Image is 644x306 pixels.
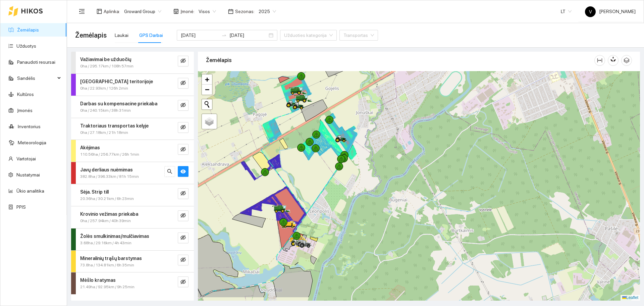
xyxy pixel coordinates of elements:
[205,75,209,84] span: +
[71,52,194,73] div: Važiavimai be užduočių0ha / 295.17km / 108h 57mineye-invisible
[178,276,189,287] button: eye-invisible
[80,218,131,224] span: 0ha / 257.94km / 40h 39min
[180,58,186,64] span: eye-invisible
[97,9,102,14] span: layout
[71,228,194,250] div: Žolės smulkinimas/mulčiavimas3.68ha / 29.16km / 4h 43mineye-invisible
[173,9,179,14] span: shop
[589,6,592,17] span: V
[71,206,194,228] div: Krovinio vežimas priekaba0ha / 257.94km / 40h 39mineye-invisible
[80,240,131,246] span: 3.68ha / 29.16km / 4h 43min
[202,114,217,129] a: Layers
[71,74,194,96] div: [GEOGRAPHIC_DATA] teritorijoje0ha / 22.93km / 126h 2mineye-invisible
[202,85,212,95] a: Zoom out
[71,96,194,118] div: Darbas su kompensacine priekaba0ha / 240.15km / 38h 31mineye-invisible
[164,166,175,177] button: search
[202,74,212,85] a: Zoom in
[180,235,186,241] span: eye-invisible
[124,6,161,16] span: Groward Group
[180,257,186,263] span: eye-invisible
[269,33,273,38] span: close-circle
[71,251,194,272] div: Mineralinių trąšų barstymas73.8ha / 134.81km / 6h 35mineye-invisible
[178,122,189,133] button: eye-invisible
[622,295,638,300] a: Leaflet
[80,189,109,195] strong: Sėja. Strip till
[139,32,163,39] div: GPS Darbai
[80,123,149,129] strong: Traktoriaus transportas kelyje
[80,63,133,69] span: 0ha / 295.17km / 108h 57min
[18,140,46,145] a: Meteorologija
[17,92,34,97] a: Kultūros
[79,8,85,14] span: menu-fold
[178,255,189,265] button: eye-invisible
[202,99,212,109] button: Initiate a new search
[180,8,195,15] span: Įmonė :
[229,32,267,39] input: Pabaigos data
[18,124,41,129] a: Inventorius
[71,162,194,184] div: Javų derliaus nuėmimas382.8ha / 396.33km / 81h 15minsearcheye
[17,108,33,113] a: Įmonės
[178,233,189,243] button: eye-invisible
[80,262,134,268] span: 73.8ha / 134.81km / 6h 35min
[259,6,276,16] span: 2025
[16,156,36,161] a: Vartotojai
[71,184,194,206] div: Sėja. Strip till20.36ha / 30.21km / 6h 23mineye-invisible
[180,80,186,87] span: eye-invisible
[16,172,40,177] a: Nustatymai
[104,8,120,15] span: Aplinka :
[80,130,128,136] span: 0ha / 27.18km / 21h 18min
[180,191,186,197] span: eye-invisible
[561,6,572,16] span: LT
[199,6,216,16] span: Visos
[80,79,153,84] strong: [GEOGRAPHIC_DATA] teritorijoje
[71,140,194,162] div: Akėjimas110.56ha / 256.77km / 26h 1mineye-invisible
[178,210,189,221] button: eye-invisible
[80,167,133,172] strong: Javų derliaus nuėmimas
[205,85,209,94] span: −
[80,107,131,114] span: 0ha / 240.15km / 38h 31min
[115,32,128,39] div: Laukai
[595,58,605,63] span: column-width
[180,102,186,109] span: eye-invisible
[178,100,189,111] button: eye-invisible
[585,9,636,14] span: [PERSON_NAME]
[178,78,189,89] button: eye-invisible
[80,277,116,283] strong: Mėšlo kratymas
[178,188,189,199] button: eye-invisible
[80,173,139,180] span: 382.8ha / 396.33km / 81h 15min
[75,30,107,41] span: Žemėlapis
[181,32,219,39] input: Pradžios data
[80,101,157,106] strong: Darbas su kompensacine priekaba
[71,272,194,294] div: Mėšlo kratymas21.49ha / 92.95km / 9h 25mineye-invisible
[178,166,189,177] button: eye
[180,279,186,286] span: eye-invisible
[180,169,186,175] span: eye
[75,5,89,18] button: menu-fold
[235,8,255,15] span: Sezonas :
[167,169,172,175] span: search
[16,188,44,194] a: Ūkio analitika
[178,56,189,66] button: eye-invisible
[17,71,55,85] span: Sandėlis
[228,9,233,14] span: calendar
[80,85,128,92] span: 0ha / 22.93km / 126h 2min
[221,33,227,38] span: swap-right
[80,284,135,290] span: 21.49ha / 92.95km / 9h 25min
[80,151,139,158] span: 110.56ha / 256.77km / 26h 1min
[80,145,100,150] strong: Akėjimas
[594,55,605,66] button: column-width
[80,57,131,62] strong: Važiavimai be užduočių
[221,33,227,38] span: to
[17,27,39,33] a: Žemėlapis
[16,43,36,49] a: Užduotys
[206,51,594,70] div: Žemėlapis
[17,59,55,65] a: Panaudoti resursai
[80,211,138,217] strong: Krovinio vežimas priekaba
[180,124,186,131] span: eye-invisible
[180,147,186,153] span: eye-invisible
[180,213,186,219] span: eye-invisible
[16,204,26,210] a: PPIS
[80,234,149,239] strong: Žolės smulkinimas/mulčiavimas
[80,256,142,261] strong: Mineralinių trąšų barstymas
[71,118,194,140] div: Traktoriaus transportas kelyje0ha / 27.18km / 21h 18mineye-invisible
[80,196,134,202] span: 20.36ha / 30.21km / 6h 23min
